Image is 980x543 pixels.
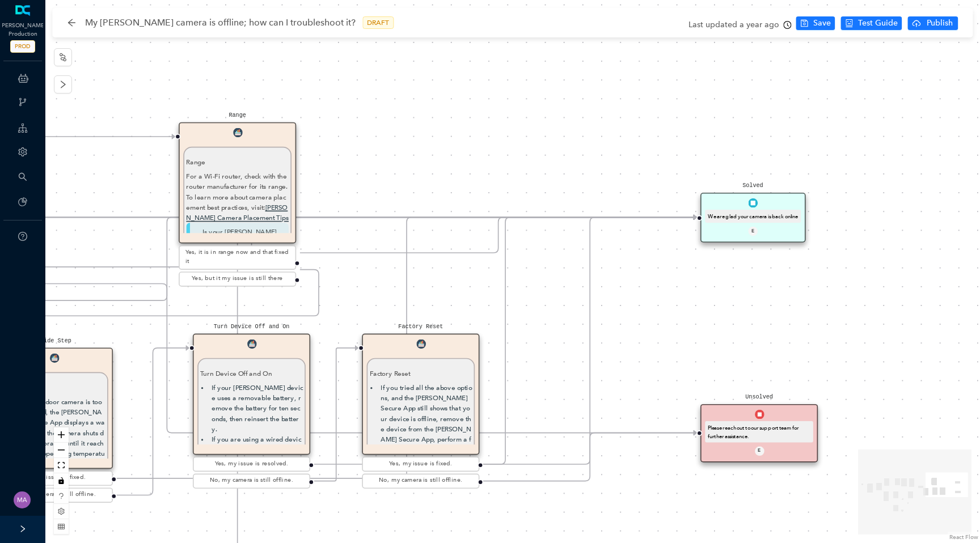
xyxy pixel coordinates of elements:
span: question-circle [18,232,27,241]
pre: Unsolved [745,393,773,402]
div: No, my camera is still offline. [365,476,476,485]
div: back [67,18,76,28]
span: cloud-upload [913,19,921,28]
p: Is your [PERSON_NAME] device in range of your Wi-Fi router? [186,223,289,261]
span: Save [813,17,831,29]
p: For a Wi-Fi router, check with the router manufacturer for its range. [186,171,289,192]
span: Publish [926,17,954,29]
p: Range [186,157,289,167]
span: My Arlo camera is offline; how can I troubleshoot it? [85,14,356,32]
div: Yes, but it my issue is still there [181,274,293,283]
pre: Range [229,111,246,120]
pre: Guide Step [37,337,71,346]
span: DRAFT [362,16,394,29]
span: setting [18,147,27,156]
button: question [54,489,69,504]
button: cloud-uploadPublish [908,16,958,30]
div: Last updated a year ago [688,16,792,33]
pre: Factory Reset [398,323,443,332]
span: save [801,19,809,27]
a: [PERSON_NAME] Camera Placement Tips [186,203,289,222]
div: Factory ResetGuideFactory ResetIf you tried all the above options, and the [PERSON_NAME] Secure A... [362,334,479,490]
g: Edge from reactflownode_05520e84-8592-4346-bd12-b643a3fd83e7 to reactflownode_e7a6c74c-061e-4dd2-... [117,338,189,504]
pre: Turn Device Off and On [214,323,290,332]
span: table [58,523,65,530]
div: No, my camera is still offline. [196,476,307,485]
pre: Solved [742,181,763,190]
button: robotTest Guide [841,16,902,30]
span: PROD [10,40,35,53]
span: node-index [58,53,67,62]
div: We are glad your camera is back online [708,212,798,220]
img: Solved [748,198,758,208]
span: clock-circle [784,21,792,29]
div: SolvedSolvedWe are glad your camera is back onlineE [700,193,805,243]
li: If your [PERSON_NAME] device uses a removable battery, remove the battery for ten seconds, then r... [212,383,303,434]
li: If you tried all the above options, and the [PERSON_NAME] Secure App still shows that your device... [381,383,472,465]
li: If you are using a wired device, unplug the power for ten seconds, then plug the device back in. [212,434,303,476]
button: saveSave [796,16,835,30]
span: question [58,493,65,499]
img: Unsolved [754,410,764,419]
div: UnsolvedUnsolvedPlease reach out to our support team for further assistance.E [700,404,818,463]
span: robot [846,19,854,27]
p: Hot or Cold? [3,383,105,393]
g: Edge from reactflownode_8e9c52d1-ba4f-484a-a811-b22b40ce262b to reactflownode_429ed05d-b3de-4905-... [483,208,696,474]
span: search [18,172,27,181]
p: To learn more about camera placement best practices, visit: [186,192,289,223]
button: zoom out [54,443,69,458]
img: Guide [233,128,242,138]
a: React Flow attribution [949,533,978,541]
p: Factory Reset [370,368,472,379]
g: Edge from reactflownode_e7a6c74c-061e-4dd2-9532-282962051676 to reactflownode_429ed05d-b3de-4905-... [314,208,697,474]
span: right [58,80,67,89]
p: Turn Device Off and On [200,368,303,379]
div: Please reach out to our support team for further assistance. [708,423,810,440]
span: branches [18,97,27,107]
div: E [754,447,764,456]
div: Yes, my issue is fixed. [365,460,476,469]
div: Yes, it is in range now and that fixed it [181,248,293,267]
span: Test Guide [858,17,898,29]
img: Guide [247,340,256,349]
button: zoom in [54,427,69,443]
li: If your outdoor camera is too hot or cold, the [PERSON_NAME] Secure App displays a warning, and t... [14,397,105,469]
span: setting [58,508,65,515]
button: setting [54,504,69,519]
g: Edge from reactflownode_e7a6c74c-061e-4dd2-9532-282962051676 to reactflownode_8e9c52d1-ba4f-484a-... [314,338,358,490]
img: Guide [49,353,59,363]
div: E [748,227,758,236]
span: pie-chart [18,197,27,206]
img: 261dd2395eed1481b052019273ba48bf [14,491,31,508]
g: Edge from reactflownode_8e9c52d1-ba4f-484a-a811-b22b40ce262b to reactflownode_04ff226b-e869-469b-... [483,423,696,490]
img: Guide [416,340,426,349]
button: table [54,519,69,534]
button: toggle interactivity [54,473,69,489]
span: arrow-left [67,18,76,27]
div: RangeGuideRangeFor a Wi-Fi router, check with the router manufacturer for its range.To learn more... [179,122,296,289]
div: Yes, my issue is resolved. [196,460,307,469]
button: fit view [54,458,69,473]
div: Turn Device Off and OnGuideTurn Device Off and OnIf your [PERSON_NAME] device uses a removable ba... [193,334,310,490]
